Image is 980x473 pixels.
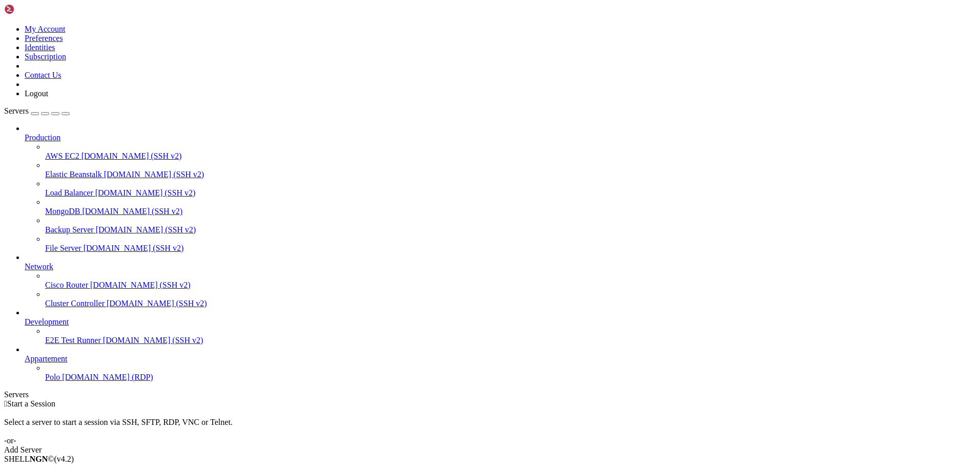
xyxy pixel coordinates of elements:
[25,124,976,253] li: Production
[45,336,101,345] span: E2E Test Runner
[45,188,976,198] a: Load Balancer [DOMAIN_NAME] (SSH v2)
[96,225,196,234] span: [DOMAIN_NAME] (SSH v2)
[45,170,976,179] a: Elastic Beanstalk [DOMAIN_NAME] (SSH v2)
[62,373,153,381] span: [DOMAIN_NAME] (RDP)
[25,133,976,142] a: Production
[45,299,105,308] span: Cluster Controller
[45,299,976,308] a: Cluster Controller [DOMAIN_NAME] (SSH v2)
[45,152,976,161] a: AWS EC2 [DOMAIN_NAME] (SSH v2)
[25,25,66,33] a: My Account
[45,179,976,198] li: Load Balancer [DOMAIN_NAME] (SSH v2)
[45,271,976,290] li: Cisco Router [DOMAIN_NAME] (SSH v2)
[103,336,203,345] span: [DOMAIN_NAME] (SSH v2)
[45,142,976,161] li: AWS EC2 [DOMAIN_NAME] (SSH v2)
[4,4,63,14] img: Shellngn
[45,373,60,381] span: Polo
[81,152,182,160] span: [DOMAIN_NAME] (SSH v2)
[45,281,88,289] span: Cisco Router
[25,262,53,271] span: Network
[45,336,976,345] a: E2E Test Runner [DOMAIN_NAME] (SSH v2)
[25,354,976,363] a: Appartement
[45,198,976,216] li: MongoDB [DOMAIN_NAME] (SSH v2)
[25,89,48,98] a: Logout
[45,244,81,252] span: File Server
[25,52,66,61] a: Subscription
[25,253,976,308] li: Network
[45,363,976,382] li: Polo [DOMAIN_NAME] (RDP)
[54,455,74,463] span: 4.2.0
[25,345,976,382] li: Appartement
[4,106,29,115] span: Servers
[45,225,94,234] span: Backup Server
[25,262,976,271] a: Network
[25,317,69,326] span: Development
[45,207,976,216] a: MongoDB [DOMAIN_NAME] (SSH v2)
[4,399,7,408] span: 
[82,207,182,216] span: [DOMAIN_NAME] (SSH v2)
[45,170,102,179] span: Elastic Beanstalk
[45,188,93,197] span: Load Balancer
[45,216,976,234] li: Backup Server [DOMAIN_NAME] (SSH v2)
[4,106,70,115] a: Servers
[45,161,976,179] li: Elastic Beanstalk [DOMAIN_NAME] (SSH v2)
[4,455,74,463] span: SHELL ©
[30,455,48,463] b: NGN
[45,290,976,308] li: Cluster Controller [DOMAIN_NAME] (SSH v2)
[4,390,976,399] div: Servers
[45,234,976,253] li: File Server [DOMAIN_NAME] (SSH v2)
[45,327,976,345] li: E2E Test Runner [DOMAIN_NAME] (SSH v2)
[107,299,207,308] span: [DOMAIN_NAME] (SSH v2)
[25,354,68,363] span: Appartement
[45,281,976,290] a: Cisco Router [DOMAIN_NAME] (SSH v2)
[25,34,63,42] a: Preferences
[25,133,60,142] span: Production
[45,244,976,253] a: File Server [DOMAIN_NAME] (SSH v2)
[25,317,976,327] a: Development
[45,225,976,234] a: Backup Server [DOMAIN_NAME] (SSH v2)
[45,207,80,216] span: MongoDB
[7,399,55,408] span: Start a Session
[4,408,976,445] div: Select a server to start a session via SSH, SFTP, RDP, VNC or Telnet. -or-
[4,445,976,455] div: Add Server
[90,281,191,289] span: [DOMAIN_NAME] (SSH v2)
[45,373,976,382] a: Polo [DOMAIN_NAME] (RDP)
[25,71,62,79] a: Contact Us
[104,170,205,179] span: [DOMAIN_NAME] (SSH v2)
[95,188,196,197] span: [DOMAIN_NAME] (SSH v2)
[25,43,55,52] a: Identities
[25,308,976,345] li: Development
[45,152,79,160] span: AWS EC2
[84,244,184,252] span: [DOMAIN_NAME] (SSH v2)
